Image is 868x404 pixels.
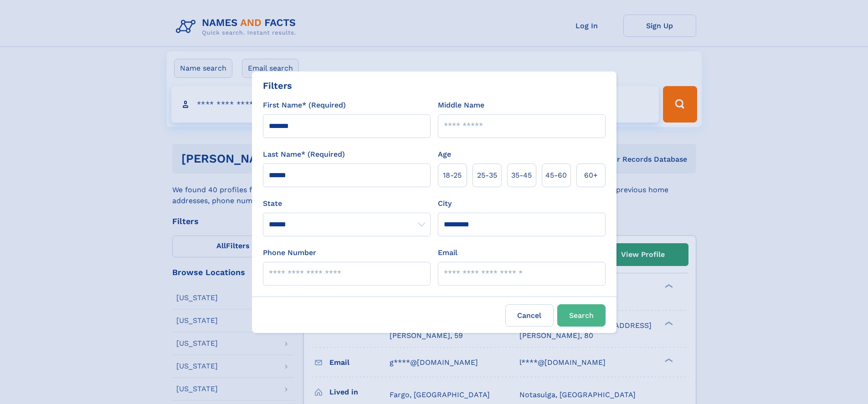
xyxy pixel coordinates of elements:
label: Last Name* (Required) [263,149,345,160]
span: 60+ [584,170,598,181]
div: Filters [263,79,292,92]
label: Age [438,149,451,160]
span: 18‑25 [443,170,462,181]
button: Search [557,304,606,327]
label: City [438,198,452,209]
label: Middle Name [438,100,484,111]
span: 25‑35 [477,170,497,181]
span: 35‑45 [511,170,532,181]
span: 45‑60 [545,170,567,181]
label: Email [438,247,457,258]
label: First Name* (Required) [263,100,346,111]
label: Phone Number [263,247,316,258]
label: State [263,198,431,209]
label: Cancel [505,304,554,327]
